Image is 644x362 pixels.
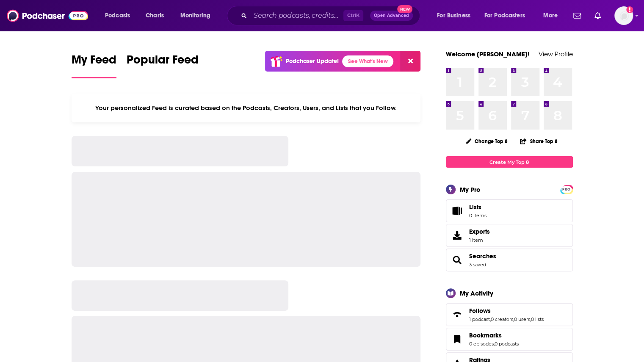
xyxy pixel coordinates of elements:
button: Open AdvancedNew [370,11,413,21]
a: Show notifications dropdown [570,8,584,23]
span: My Feed [72,53,116,72]
span: Bookmarks [446,328,573,351]
span: , [530,316,531,322]
span: PRO [561,186,572,193]
span: Open Advanced [374,14,409,18]
button: open menu [99,9,141,22]
a: See What's New [342,55,393,67]
span: Popular Feed [127,53,199,72]
span: Logged in as cmand-s [614,6,633,25]
span: Follows [469,307,491,315]
span: For Business [437,10,470,22]
button: open menu [479,9,537,22]
a: My Feed [72,53,116,78]
span: More [543,10,558,22]
span: 0 items [469,213,486,218]
span: Lists [449,205,466,217]
span: , [513,316,514,322]
a: Bookmarks [469,332,519,339]
svg: Add a profile image [626,6,633,13]
a: 0 users [514,316,530,322]
span: Podcasts [105,10,130,22]
span: Bookmarks [469,332,502,339]
span: New [397,5,412,13]
span: For Podcasters [484,10,525,22]
a: 0 podcasts [495,341,519,347]
img: Podchaser - Follow, Share and Rate Podcasts [7,8,88,24]
span: Lists [469,203,481,211]
span: , [490,316,491,322]
a: 0 creators [491,316,513,322]
a: Searches [469,252,496,260]
a: Bookmarks [449,333,466,345]
a: Create My Top 8 [446,156,573,168]
span: Exports [469,228,490,235]
a: View Profile [539,50,573,58]
a: Follows [469,307,544,315]
div: My Pro [460,185,481,193]
a: 0 episodes [469,341,494,347]
a: 3 saved [469,262,486,268]
p: Podchaser Update! [286,58,339,65]
a: Lists [446,199,573,222]
a: Popular Feed [127,53,199,78]
span: Charts [146,10,164,22]
input: Search podcasts, credits, & more... [250,9,343,22]
span: Exports [449,229,466,241]
div: Search podcasts, credits, & more... [235,6,428,25]
a: Follows [449,309,466,321]
button: open menu [174,9,221,22]
a: PRO [561,186,572,192]
button: open menu [431,9,481,22]
div: Your personalized Feed is curated based on the Podcasts, Creators, Users, and Lists that you Follow. [72,94,421,122]
span: Ctrl K [343,10,363,21]
a: 0 lists [531,316,544,322]
span: , [494,341,495,347]
button: Change Top 8 [461,136,513,146]
a: Exports [446,224,573,247]
span: Searches [446,249,573,271]
a: 1 podcast [469,316,490,322]
a: Charts [140,9,169,22]
span: Lists [469,203,486,211]
button: Share Top 8 [520,133,558,149]
button: Show profile menu [614,6,633,25]
a: Show notifications dropdown [591,8,604,23]
div: My Activity [460,289,493,297]
a: Welcome [PERSON_NAME]! [446,50,530,58]
button: open menu [537,9,568,22]
span: Monitoring [180,10,210,22]
img: User Profile [614,6,633,25]
span: Follows [446,303,573,326]
span: 1 item [469,237,490,243]
a: Searches [449,254,466,266]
